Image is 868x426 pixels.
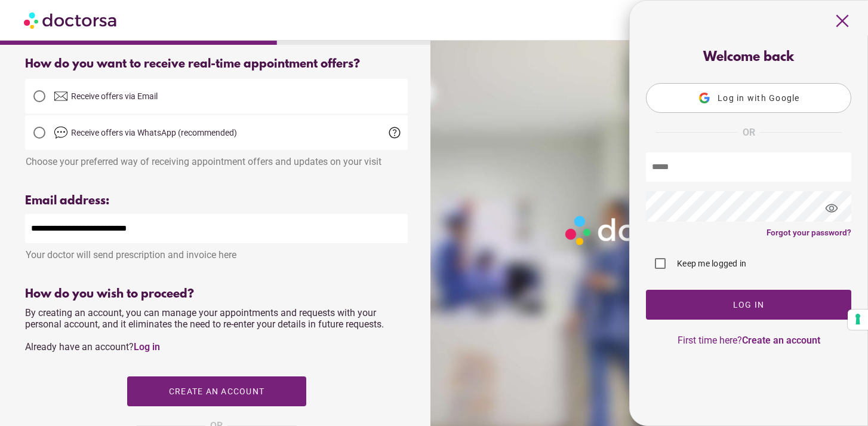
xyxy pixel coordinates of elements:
p: First time here? [646,335,851,346]
span: Log In [733,300,765,309]
a: Create an account [742,335,820,346]
span: Create an account [168,387,264,396]
span: visibility [815,192,848,225]
span: Log in with Google [718,93,800,103]
button: Your consent preferences for tracking technologies [848,309,868,330]
span: By creating an account, you can manage your appointments and requests with your personal account,... [25,307,384,353]
img: chat [54,125,68,140]
div: Choose your preferred way of receiving appointment offers and updates on your visit [25,150,408,167]
img: Doctorsa.com [24,7,118,33]
div: Welcome back [646,50,851,65]
button: Log in with Google [646,83,851,113]
div: Email address: [25,194,408,208]
span: Receive offers via Email [71,91,158,101]
span: help [387,125,402,140]
div: Your doctor will send prescription and invoice here [25,243,408,260]
span: Receive offers via WhatsApp (recommended) [71,128,237,137]
span: close [831,10,854,32]
div: How do you want to receive real-time appointment offers? [25,57,408,71]
button: Create an account [127,376,306,406]
span: OR [743,125,755,140]
img: email [54,89,68,103]
div: How do you wish to proceed? [25,287,408,301]
button: Log In [646,290,851,320]
img: Logo-Doctorsa-trans-White-partial-flat.png [561,211,734,250]
a: Forgot your password? [767,228,851,237]
a: Log in [134,341,160,353]
label: Keep me logged in [675,258,746,269]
